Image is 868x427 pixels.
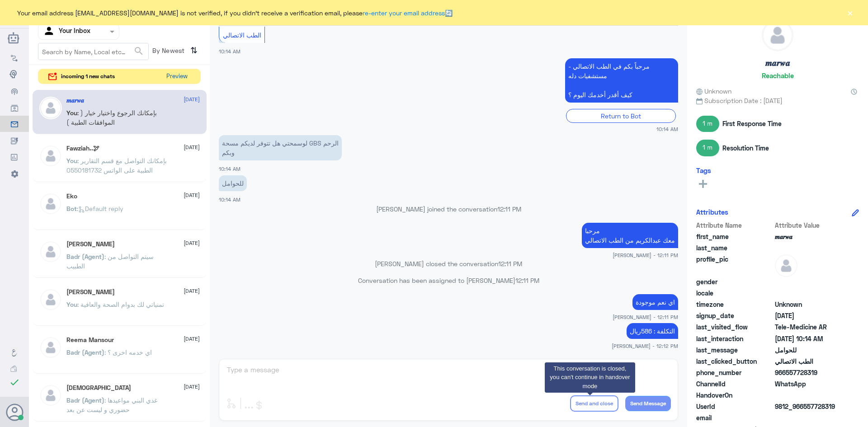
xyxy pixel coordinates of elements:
[696,243,773,253] span: last_name
[184,95,200,103] span: [DATE]
[775,254,797,277] img: defaultAdmin.png
[184,383,200,391] span: [DATE]
[696,390,773,400] span: HandoverOn
[775,221,840,230] span: Attribute Value
[775,345,840,355] span: للحوامل
[223,31,261,39] span: الطب الاتصالي
[696,166,711,174] h6: Tags
[219,259,678,268] p: [PERSON_NAME] closed the conversation
[566,109,676,123] div: Return to Bot
[6,404,23,421] button: Avatar
[696,413,773,422] span: email
[66,192,77,200] h5: Eko
[104,348,152,356] span: : اي خدمه اخرى ؟
[632,294,678,310] p: 2/9/2025, 12:11 PM
[775,368,840,377] span: 966557728319
[696,322,773,332] span: last_visited_flow
[219,175,247,191] p: 2/9/2025, 10:14 AM
[762,20,793,51] img: defaultAdmin.png
[775,277,840,286] span: null
[39,240,62,263] img: defaultAdmin.png
[696,379,773,389] span: ChannelId
[582,223,678,248] p: 2/9/2025, 12:11 PM
[498,260,522,267] span: 12:11 PM
[77,205,123,212] span: : Default reply
[696,221,773,230] span: Attribute Name
[219,204,678,214] p: [PERSON_NAME] joined the conversation
[66,240,115,248] h5: Anas
[219,48,241,54] span: 10:14 AM
[219,276,678,285] p: Conversation has been assigned to [PERSON_NAME]
[66,384,131,392] h5: سبحان الله
[696,288,773,298] span: locale
[696,86,731,96] span: Unknown
[696,232,773,241] span: first_name
[722,143,769,153] span: Resolution Time
[696,345,773,355] span: last_message
[39,192,62,215] img: defaultAdmin.png
[696,357,773,366] span: last_clicked_button
[775,357,840,366] span: الطب الاتصالي
[363,9,445,17] a: re-enter your email address
[39,145,62,167] img: defaultAdmin.png
[66,97,84,104] h5: 𝒎𝒂𝒓𝒘𝒂
[696,208,728,216] h6: Attributes
[9,377,20,388] i: check
[775,300,840,309] span: Unknown
[775,288,840,298] span: null
[613,251,678,259] span: [PERSON_NAME] - 12:11 PM
[66,205,77,212] span: Bot
[184,335,200,343] span: [DATE]
[66,288,115,296] h5: Mohammed ALRASHED
[39,288,62,311] img: defaultAdmin.png
[66,157,167,174] span: : بإمكانك التواصل مع قسم التقارير الطبية على الواتس 0550181732
[775,322,840,332] span: Tele-Medicine AR
[39,336,62,359] img: defaultAdmin.png
[66,253,154,270] span: : سيتم التواصل من الطبيب
[722,119,782,128] span: First Response Time
[66,336,114,344] h5: Reema Mansour
[570,395,618,412] button: Send and close
[612,342,678,350] span: [PERSON_NAME] - 12:12 PM
[149,43,187,61] span: By Newest
[39,384,62,407] img: defaultAdmin.png
[775,311,840,320] span: 2025-09-02T07:13:55.844Z
[762,71,794,80] h6: Reachable
[184,239,200,247] span: [DATE]
[61,72,115,80] span: incoming 1 new chats
[696,116,719,132] span: 1 m
[515,277,539,284] span: 12:11 PM
[66,157,77,164] span: You
[696,334,773,343] span: last_interaction
[696,368,773,377] span: phone_number
[133,44,144,59] button: search
[775,413,840,422] span: null
[66,396,157,413] span: : غدي البني مواعيدها حضوري و ليست عن بعد
[775,390,840,400] span: null
[77,300,164,308] span: : تمنياتي لك بدوام الصحة والعافية
[66,109,157,126] span: : بإمكانك الرجوع واختيار خيار ( الموافقات الطبية )
[696,300,773,309] span: timezone
[696,402,773,411] span: UserId
[845,8,854,17] button: ×
[656,125,678,133] span: 10:14 AM
[696,277,773,286] span: gender
[38,43,148,60] input: Search by Name, Local etc…
[66,253,104,260] span: Badr (Agent)
[696,254,773,275] span: profile_pic
[184,191,200,199] span: [DATE]
[184,143,200,151] span: [DATE]
[613,313,678,321] span: [PERSON_NAME] - 12:11 PM
[162,69,191,84] button: Preview
[17,8,453,18] span: Your email address [EMAIL_ADDRESS][DOMAIN_NAME] is not verified, if you didn't receive a verifica...
[39,97,62,119] img: defaultAdmin.png
[775,334,840,343] span: 2025-09-02T07:14:46.427Z
[497,205,521,213] span: 12:11 PM
[66,348,104,356] span: Badr (Agent)
[219,135,342,160] p: 2/9/2025, 10:14 AM
[66,145,99,152] h5: Fawziah..🕊
[184,287,200,295] span: [DATE]
[66,396,104,404] span: Badr (Agent)
[219,197,241,202] span: 10:14 AM
[66,109,77,117] span: You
